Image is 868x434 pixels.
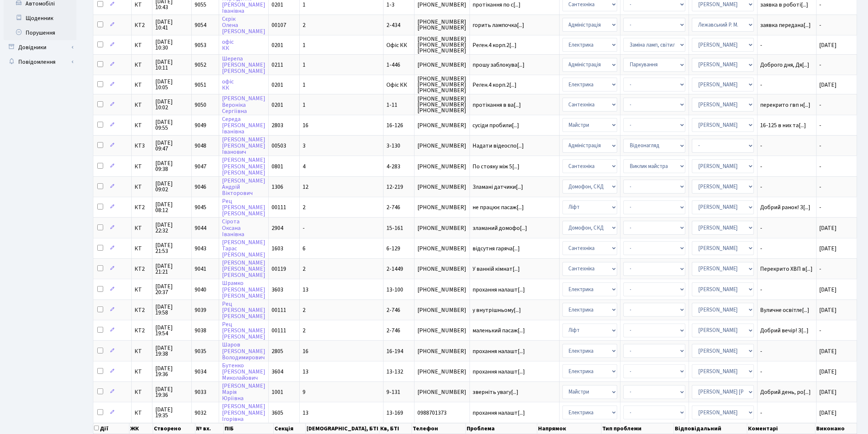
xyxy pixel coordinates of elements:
span: 1 [303,61,305,69]
span: [DATE] 19:38 [155,345,188,357]
span: КТ [135,164,149,169]
th: Тип проблеми [602,423,674,434]
a: [PERSON_NAME]АндрiйВiкторович [222,177,265,197]
span: Реген.4 корп.2[...] [473,41,517,49]
span: [PHONE_NUMBER] [417,307,466,313]
span: 00119 [272,265,286,273]
span: 9038 [195,327,206,335]
a: [PERSON_NAME][PERSON_NAME]Іванович [222,136,265,156]
span: [DATE] 21:53 [155,242,188,254]
span: - [760,42,813,48]
span: - [303,224,305,232]
span: - [820,265,822,273]
span: 2-746 [386,203,400,211]
span: [PHONE_NUMBER] [417,348,466,354]
a: [PERSON_NAME][PERSON_NAME]Ігорівна [222,403,265,423]
span: 0988701373 [417,410,466,416]
a: [PERSON_NAME]МаріяЮріївна [222,382,265,402]
span: [PHONE_NUMBER] [417,143,466,149]
th: Дії [93,423,129,434]
span: 13-100 [386,286,403,294]
span: - [760,246,813,251]
span: 00111 [272,327,286,335]
span: 3605 [272,409,283,417]
span: [DATE] [820,306,837,314]
span: 1-3 [386,1,394,9]
span: 2-746 [386,306,400,314]
span: 2803 [272,121,283,129]
span: КТ [135,82,149,88]
span: 13-132 [386,368,403,376]
span: Добрий день, ро[...] [760,388,811,396]
span: - [760,369,813,375]
span: [DATE] [820,388,837,396]
span: [DATE] [820,41,837,49]
span: 1 [303,101,305,109]
span: - [820,163,822,171]
span: 2 [303,203,305,211]
a: Рец[PERSON_NAME][PERSON_NAME] [222,300,265,320]
th: Проблема [466,423,537,434]
span: 9-131 [386,388,400,396]
span: 3604 [272,368,283,376]
span: 9047 [195,163,206,171]
span: 6-129 [386,245,400,253]
span: - [760,164,813,169]
span: КТ2 [135,22,149,28]
span: 2 [303,21,305,29]
span: прохання налашт[...] [473,368,525,376]
span: [DATE] 19:36 [155,386,188,398]
span: КТ [135,42,149,48]
span: 9040 [195,286,206,294]
span: [DATE] 09:02 [155,181,188,192]
span: - [820,183,822,191]
span: 0201 [272,81,283,89]
span: Зламані датчики[...] [473,183,523,191]
a: Довідники [4,40,77,55]
span: - [820,327,822,335]
span: 1306 [272,183,283,191]
span: [PHONE_NUMBER] [417,184,466,190]
a: [PERSON_NAME][PERSON_NAME][PERSON_NAME] [222,259,265,279]
span: 1 [303,41,305,49]
span: [DATE] 09:38 [155,160,188,172]
span: Офіс КК [386,41,407,49]
span: Доброго дня, Дя[...] [760,61,810,69]
span: 9051 [195,81,206,89]
span: 2-434 [386,21,400,29]
span: 1603 [272,245,283,253]
a: СєрікОлена[PERSON_NAME] [222,15,265,35]
span: 16-125 в них та[...] [760,121,806,129]
span: горить лампочка[...] [473,21,525,29]
span: 0211 [272,61,283,69]
span: 13 [303,409,308,417]
span: [PHONE_NUMBER] [417,2,466,8]
span: заявка в роботі[...] [760,1,809,9]
a: СіротаОксанаІванівна [222,218,244,238]
a: Щоденник [4,11,77,26]
span: 00111 [272,306,286,314]
span: 0801 [272,163,283,171]
span: перекрито гвп н[...] [760,101,811,109]
span: 0201 [272,101,283,109]
span: - [760,225,813,231]
span: 12-219 [386,183,403,191]
span: [DATE] [820,368,837,376]
span: [DATE] 10:41 [155,19,188,31]
span: КТ2 [135,204,149,210]
span: 9053 [195,41,206,49]
span: відсутня гаряча[...] [473,245,520,253]
span: 1 [303,81,305,89]
span: 13 [303,368,308,376]
th: Відповідальний [674,423,747,434]
span: 2904 [272,224,283,232]
span: [DATE] [820,81,837,89]
span: [DATE] 09:47 [155,140,188,152]
span: прошу заблокува[...] [473,61,525,69]
span: [PHONE_NUMBER] [417,328,466,333]
span: - [760,143,813,149]
span: зверніть увагу[...] [473,388,519,396]
span: [DATE] 21:21 [155,263,188,275]
span: 9041 [195,265,206,273]
a: Середа[PERSON_NAME]Іванівна [222,115,265,136]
